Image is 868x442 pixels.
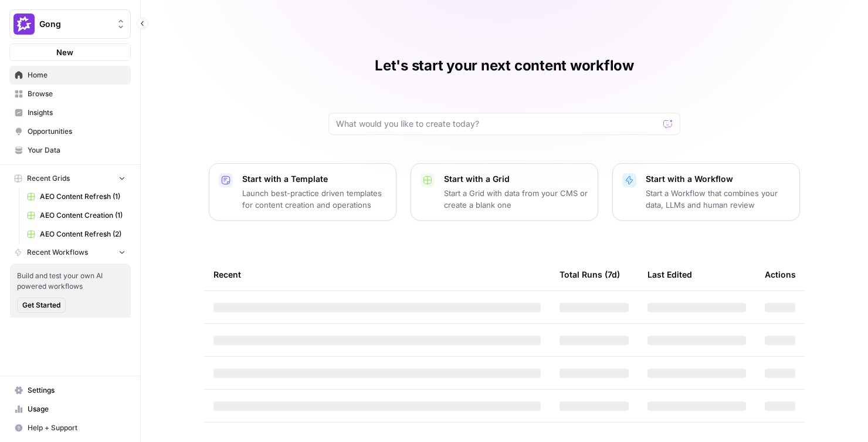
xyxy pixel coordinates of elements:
[336,118,659,130] input: What would you like to create today?
[40,229,126,239] span: AEO Content Refresh (2)
[646,173,790,185] p: Start with a Workflow
[17,298,66,313] button: Get Started
[444,173,588,185] p: Start with a Grid
[28,70,126,80] span: Home
[27,173,70,184] span: Recent Grids
[647,258,692,291] div: Last Edited
[9,170,131,187] button: Recent Grids
[765,258,796,291] div: Actions
[9,66,131,85] a: Home
[40,191,126,202] span: AEO Content Refresh (1)
[242,173,386,185] p: Start with a Template
[213,258,541,291] div: Recent
[28,126,126,137] span: Opportunities
[28,385,126,396] span: Settings
[39,18,110,30] span: Gong
[22,187,131,206] a: AEO Content Refresh (1)
[9,381,131,400] a: Settings
[646,187,790,211] p: Start a Workflow that combines your data, LLMs and human review
[9,400,131,419] a: Usage
[9,419,131,437] button: Help + Support
[444,187,588,211] p: Start a Grid with data from your CMS or create a blank one
[40,210,126,221] span: AEO Content Creation (1)
[22,300,60,311] span: Get Started
[9,141,131,160] a: Your Data
[9,9,131,39] button: Workspace: Gong
[17,271,124,292] span: Build and test your own AI powered workflows
[9,244,131,261] button: Recent Workflows
[28,423,126,433] span: Help + Support
[242,187,386,211] p: Launch best-practice driven templates for content creation and operations
[411,163,598,221] button: Start with a GridStart a Grid with data from your CMS or create a blank one
[28,107,126,118] span: Insights
[27,247,88,258] span: Recent Workflows
[9,85,131,103] a: Browse
[375,56,634,75] h1: Let's start your next content workflow
[28,404,126,414] span: Usage
[9,103,131,122] a: Insights
[22,225,131,244] a: AEO Content Refresh (2)
[9,43,131,61] button: New
[22,206,131,225] a: AEO Content Creation (1)
[56,46,73,58] span: New
[612,163,800,221] button: Start with a WorkflowStart a Workflow that combines your data, LLMs and human review
[28,145,126,156] span: Your Data
[13,14,35,35] img: Gong Logo
[209,163,396,221] button: Start with a TemplateLaunch best-practice driven templates for content creation and operations
[560,258,620,291] div: Total Runs (7d)
[9,122,131,141] a: Opportunities
[28,89,126,99] span: Browse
